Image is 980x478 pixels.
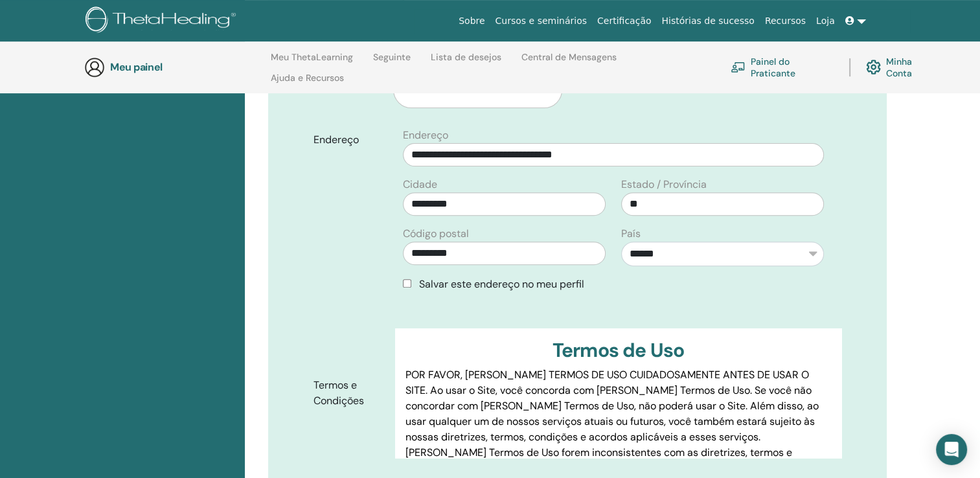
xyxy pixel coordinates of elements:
a: Meu ThetaLearning [271,52,353,73]
a: Recursos [760,9,811,33]
a: Lista de desejos [431,52,501,73]
a: Minha Conta [866,53,938,82]
div: Abra o Intercom Messenger [936,434,967,465]
a: Ajuda e Recursos [271,73,344,93]
a: Histórias de sucesso [656,9,759,33]
a: Loja [811,9,840,33]
span: Salvar este endereço no meu perfil [419,277,584,291]
label: Endereço [403,128,448,143]
a: Painel do Praticante [731,53,834,82]
img: chalkboard-teacher.svg [731,62,746,73]
label: Código postal [403,226,469,242]
label: Cidade [403,177,437,192]
h3: Meu painel [110,61,240,73]
a: Cursos e seminários [490,9,591,33]
img: generic-user-icon.jpg [84,57,105,78]
a: Certificação [592,9,656,33]
label: Estado / Província [621,177,707,192]
font: Minha Conta [886,56,938,79]
img: cog.svg [866,56,881,78]
img: logo.png [85,6,240,36]
font: Painel do Praticante [751,56,834,79]
a: Seguinte [373,52,411,73]
a: Central de Mensagens [521,52,617,73]
label: Termos e Condições [304,373,395,413]
label: País [621,226,641,242]
label: Endereço [304,128,395,152]
a: Sobre [453,9,490,33]
h3: Termos de Uso [405,339,831,362]
p: POR FAVOR, [PERSON_NAME] TERMOS DE USO CUIDADOSAMENTE ANTES DE USAR O SITE. Ao usar o Site, você ... [405,367,831,476]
